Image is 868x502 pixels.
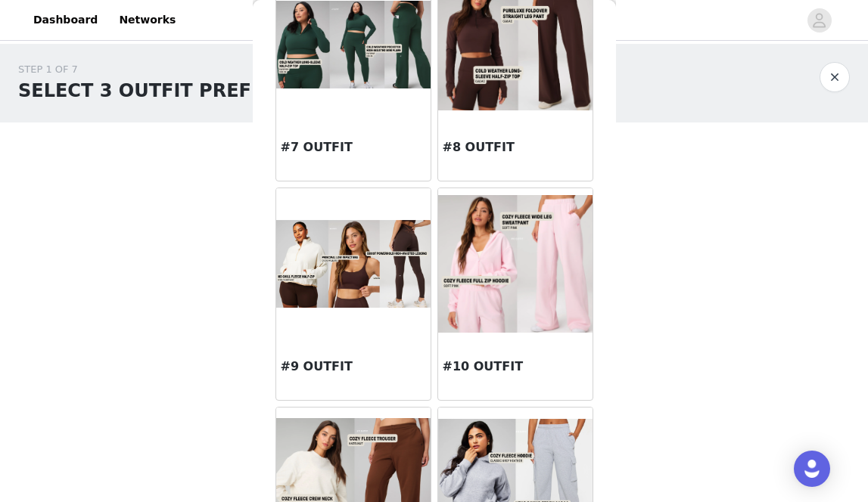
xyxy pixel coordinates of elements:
h3: #10 OUTFIT [443,358,588,376]
div: avatar [812,8,826,33]
a: Dashboard [24,3,107,37]
h3: #8 OUTFIT [443,138,588,156]
h1: SELECT 3 OUTFIT PREFERENCES [18,77,344,104]
div: Open Intercom Messenger [794,451,830,487]
img: #7 OUTFIT [276,1,431,88]
h3: #9 OUTFIT [281,358,426,376]
a: Networks [110,3,185,37]
img: #10 OUTFIT [438,195,593,332]
h3: #7 OUTFIT [281,138,426,156]
div: STEP 1 OF 7 [18,62,344,77]
img: #9 OUTFIT [276,220,431,307]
